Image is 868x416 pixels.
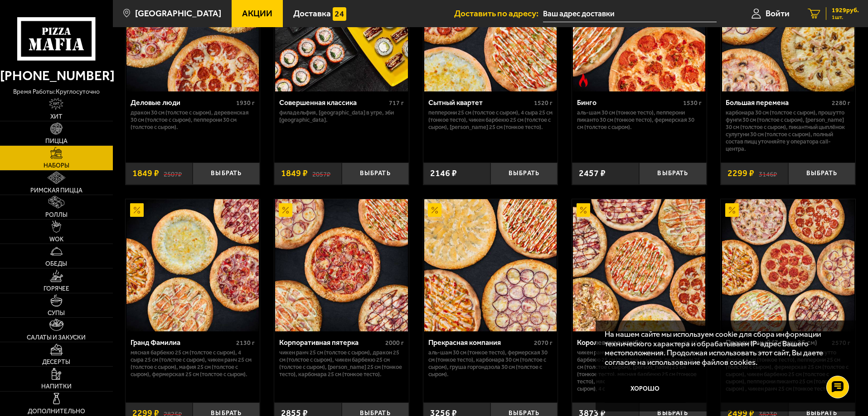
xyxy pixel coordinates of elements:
[577,98,681,107] div: Бинго
[490,163,558,185] button: Выбрать
[577,73,590,87] img: Острое блюдо
[44,286,69,292] span: Горячее
[683,99,702,107] span: 1530 г
[788,163,855,185] button: Выбрать
[832,7,859,14] span: 1929 руб.
[579,169,606,178] span: 2457 ₽
[572,199,707,331] a: АкционныйКоролевское комбо
[281,169,308,178] span: 1849 ₽
[428,338,532,347] div: Прекрасная компания
[279,109,404,124] p: Филадельфия, [GEOGRAPHIC_DATA] в угре, Эби [GEOGRAPHIC_DATA].
[242,9,272,18] span: Акции
[605,330,842,367] p: На нашем сайте мы используем cookie для сбора информации технического характера и обрабатываем IP...
[28,408,85,415] span: Дополнительно
[766,9,790,18] span: Войти
[605,376,686,403] button: Хорошо
[543,5,717,22] input: Ваш адрес доставки
[577,109,702,131] p: Аль-Шам 30 см (тонкое тесто), Пепперони Пиканто 30 см (тонкое тесто), Фермерская 30 см (толстое с...
[126,199,260,331] a: АкционныйГранд Фамилиа
[832,99,850,107] span: 2280 г
[573,199,705,331] img: Королевское комбо
[577,338,681,347] div: Королевское комбо
[236,99,255,107] span: 1930 г
[424,199,557,331] img: Прекрасная компания
[279,349,404,378] p: Чикен Ранч 25 см (толстое с сыром), Дракон 25 см (толстое с сыром), Чикен Барбекю 25 см (толстое ...
[726,98,829,107] div: Большая перемена
[342,163,409,185] button: Выбрать
[274,199,409,331] a: АкционныйКорпоративная пятерка
[428,98,532,107] div: Сытный квартет
[132,169,159,178] span: 1849 ₽
[279,203,292,217] img: Акционный
[131,98,234,107] div: Деловые люди
[721,199,855,331] a: АкционныйПраздничный (7 пицц 25 см)
[722,199,854,331] img: Праздничный (7 пицц 25 см)
[428,349,553,378] p: Аль-Шам 30 см (тонкое тесто), Фермерская 30 см (тонкое тесто), Карбонара 30 см (толстое с сыром),...
[725,203,739,217] img: Акционный
[454,9,543,18] span: Доставить по адресу:
[577,349,702,392] p: Чикен Ранч 25 см (толстое с сыром), Чикен Барбекю 25 см (толстое с сыром), Пепперони 25 см (толст...
[236,339,255,347] span: 2130 г
[534,99,553,107] span: 1520 г
[131,109,255,131] p: Дракон 30 см (толстое с сыром), Деревенская 30 см (толстое с сыром), Пепперони 30 см (толстое с с...
[428,109,553,131] p: Пепперони 25 см (толстое с сыром), 4 сыра 25 см (тонкое тесто), Чикен Барбекю 25 см (толстое с сы...
[312,169,330,178] s: 2057 ₽
[41,383,72,390] span: Напитки
[726,109,850,153] p: Карбонара 30 см (толстое с сыром), Прошутто Фунги 30 см (толстое с сыром), [PERSON_NAME] 30 см (т...
[727,169,754,178] span: 2299 ₽
[131,338,234,347] div: Гранд Фамилиа
[577,203,590,217] img: Акционный
[275,199,407,331] img: Корпоративная пятерка
[27,335,86,341] span: Салаты и закуски
[45,138,68,144] span: Пицца
[389,99,404,107] span: 717 г
[293,9,331,18] span: Доставка
[639,163,706,185] button: Выбрать
[45,212,68,218] span: Роллы
[430,169,457,178] span: 2146 ₽
[45,261,67,267] span: Обеды
[30,187,82,194] span: Римская пицца
[48,310,65,316] span: Супы
[130,203,144,217] img: Акционный
[135,9,221,18] span: [GEOGRAPHIC_DATA]
[126,199,259,331] img: Гранд Фамилиа
[131,349,255,378] p: Мясная Барбекю 25 см (толстое с сыром), 4 сыра 25 см (толстое с сыром), Чикен Ранч 25 см (толстое...
[50,114,63,120] span: Хит
[279,338,383,347] div: Корпоративная пятерка
[193,163,260,185] button: Выбрать
[42,359,70,365] span: Десерты
[534,339,553,347] span: 2070 г
[279,98,387,107] div: Совершенная классика
[428,203,441,217] img: Акционный
[759,169,777,178] s: 3146 ₽
[385,339,404,347] span: 2000 г
[423,199,558,331] a: АкционныйПрекрасная компания
[832,14,859,20] span: 1 шт.
[44,163,69,169] span: Наборы
[333,7,346,21] img: 15daf4d41897b9f0e9f617042186c801.svg
[49,236,63,243] span: WOK
[164,169,182,178] s: 2507 ₽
